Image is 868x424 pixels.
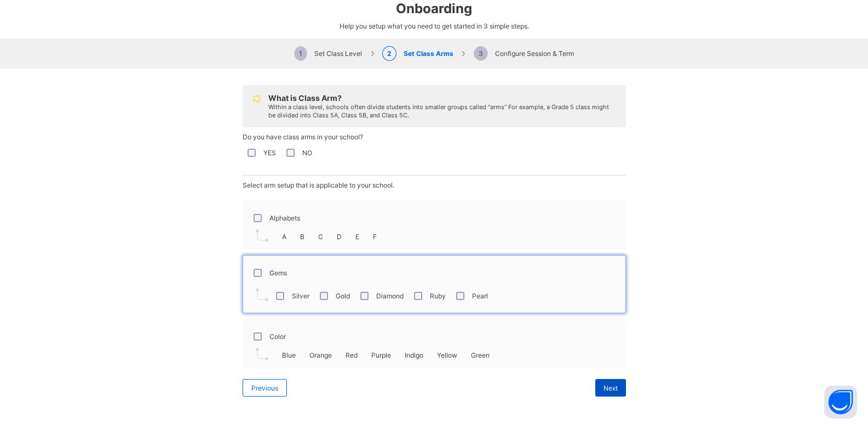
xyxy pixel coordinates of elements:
img: pointer.7d5efa4dba55a2dde3e22c45d215a0de.svg [256,348,268,360]
label: Gems [269,269,287,277]
label: Color [269,332,286,341]
span: Select arm setup that is applicable to your school. [243,181,394,189]
span: Within a class level, schools often divide students into smaller groups called "arms" For example... [268,103,609,119]
span: Help you setup what you need to get started in 3 simple steps. [340,22,529,30]
span: Red [346,351,358,359]
label: Gold [336,292,350,300]
span: 2 [382,46,396,61]
img: pointer.7d5efa4dba55a2dde3e22c45d215a0de.svg [256,229,268,242]
label: Ruby [430,292,446,300]
label: YES [263,149,276,157]
label: Alphabets [269,214,300,222]
span: A [282,233,286,241]
span: Indigo [405,351,423,359]
span: Orange [309,351,332,359]
span: F [373,233,377,241]
label: Silver [292,292,309,300]
span: Blue [282,351,296,359]
span: D [337,233,342,241]
span: Configure Session & Term [474,49,574,58]
span: Do you have class arms in your school? [243,133,363,141]
span: 3 [474,46,488,61]
span: E [355,233,359,241]
button: Open asap [824,386,857,419]
span: Onboarding [396,1,472,16]
span: Green [471,351,490,359]
span: Set Class Level [294,49,362,58]
label: Pearl [472,292,488,300]
span: 1 [294,46,307,61]
span: Yellow [437,351,457,359]
label: Diamond [376,292,404,300]
span: Next [603,384,618,392]
span: Previous [251,384,278,392]
span: Purple [371,351,391,359]
label: NO [302,149,312,157]
span: Set Class Arms [382,49,453,58]
span: What is Class Arm? [268,93,342,103]
img: pointer.7d5efa4dba55a2dde3e22c45d215a0de.svg [256,289,268,301]
span: C [318,233,323,241]
span: B [300,233,304,241]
